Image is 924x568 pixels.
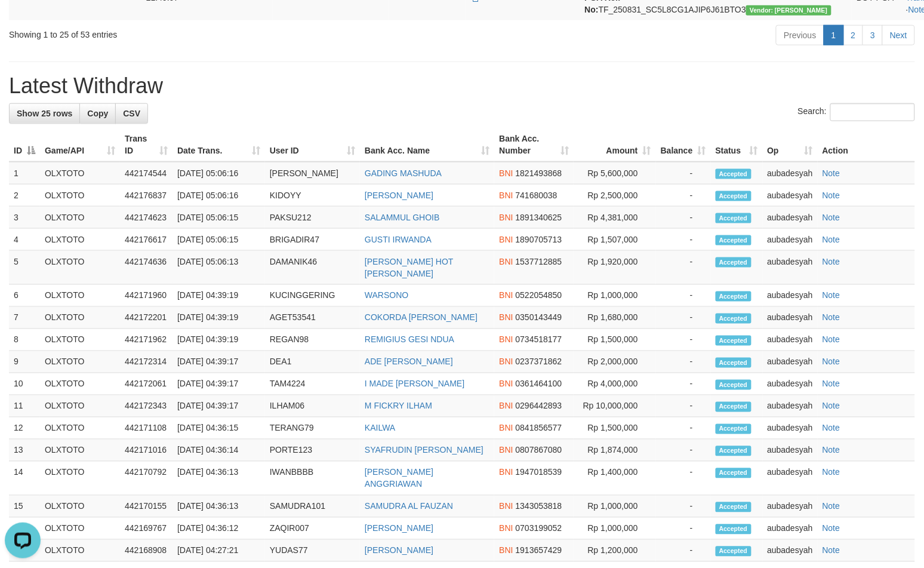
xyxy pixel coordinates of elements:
[123,109,140,118] span: CSV
[120,462,173,496] td: 442170792
[9,251,40,285] td: 5
[365,213,440,222] a: SALAMMUL GHOIB
[120,417,173,440] td: 442171108
[716,380,751,390] span: Accepted
[173,285,265,307] td: [DATE] 04:39:19
[40,251,120,285] td: OLXTOTO
[516,357,562,367] span: Copy 0237371862 to clipboard
[265,285,360,307] td: KUCINGGERING
[40,329,120,351] td: OLXTOTO
[823,546,840,555] a: Note
[120,496,173,518] td: 442170155
[365,446,483,455] a: SYAFRUDIN [PERSON_NAME]
[574,229,655,251] td: Rp 1,507,000
[516,291,562,300] span: Copy 0522054850 to clipboard
[5,5,41,41] button: Open LiveChat chat widget
[516,335,562,345] span: Copy 0734518177 to clipboard
[882,25,915,45] a: Next
[265,496,360,518] td: SAMUDRA101
[365,379,464,389] a: I MADE [PERSON_NAME]
[9,229,40,251] td: 4
[499,168,513,178] span: BNI
[574,185,655,207] td: Rp 2,500,000
[763,540,818,562] td: aubadesyah
[9,329,40,351] td: 8
[365,468,433,489] a: [PERSON_NAME] ANGGRIAWAN
[823,213,840,222] a: Note
[711,128,763,162] th: Status: activate to sort column ascending
[516,502,562,511] span: Copy 1343053818 to clipboard
[499,313,513,323] span: BNI
[763,207,818,229] td: aubadesyah
[843,25,864,45] a: 2
[824,25,844,45] a: 1
[265,351,360,373] td: DEA1
[574,285,655,307] td: Rp 1,000,000
[656,351,711,373] td: -
[9,417,40,440] td: 12
[499,401,513,411] span: BNI
[798,103,915,121] label: Search:
[265,395,360,417] td: ILHAM06
[823,423,840,433] a: Note
[499,213,513,222] span: BNI
[823,468,840,477] a: Note
[763,162,818,185] td: aubadesyah
[40,462,120,496] td: OLXTOTO
[365,335,454,345] a: REMIGIUS GESI NDUA
[656,518,711,540] td: -
[499,423,513,433] span: BNI
[120,351,173,373] td: 442172314
[763,417,818,440] td: aubadesyah
[716,546,751,557] span: Accepted
[9,24,376,41] div: Showing 1 to 25 of 53 entries
[173,207,265,229] td: [DATE] 05:06:15
[120,185,173,207] td: 442176837
[656,540,711,562] td: -
[763,229,818,251] td: aubadesyah
[574,128,655,162] th: Amount: activate to sort column ascending
[656,373,711,395] td: -
[9,307,40,329] td: 7
[499,502,513,511] span: BNI
[830,103,915,121] input: Search:
[173,373,265,395] td: [DATE] 04:39:17
[120,251,173,285] td: 442174636
[173,307,265,329] td: [DATE] 04:39:19
[365,235,432,244] a: GUSTI IRWANDA
[763,251,818,285] td: aubadesyah
[265,251,360,285] td: DAMANIK46
[763,373,818,395] td: aubadesyah
[9,128,40,162] th: ID: activate to sort column descending
[499,235,513,244] span: BNI
[79,103,116,124] a: Copy
[823,524,840,533] a: Note
[516,313,562,323] span: Copy 0350143449 to clipboard
[120,207,173,229] td: 442174623
[120,285,173,307] td: 442171960
[265,128,360,162] th: User ID: activate to sort column ascending
[656,329,711,351] td: -
[716,169,751,179] span: Accepted
[656,285,711,307] td: -
[716,468,751,478] span: Accepted
[40,417,120,440] td: OLXTOTO
[499,257,513,266] span: BNI
[516,235,562,244] span: Copy 1890705713 to clipboard
[265,185,360,207] td: KIDOYY
[494,128,574,162] th: Bank Acc. Number: activate to sort column ascending
[763,185,818,207] td: aubadesyah
[17,109,72,118] span: Show 25 rows
[574,307,655,329] td: Rp 1,680,000
[173,329,265,351] td: [DATE] 04:39:19
[763,496,818,518] td: aubadesyah
[499,357,513,367] span: BNI
[656,128,711,162] th: Balance: activate to sort column ascending
[763,285,818,307] td: aubadesyah
[823,168,840,178] a: Note
[9,496,40,518] td: 15
[716,213,751,223] span: Accepted
[574,417,655,440] td: Rp 1,500,000
[265,229,360,251] td: BRIGADIR47
[40,440,120,462] td: OLXTOTO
